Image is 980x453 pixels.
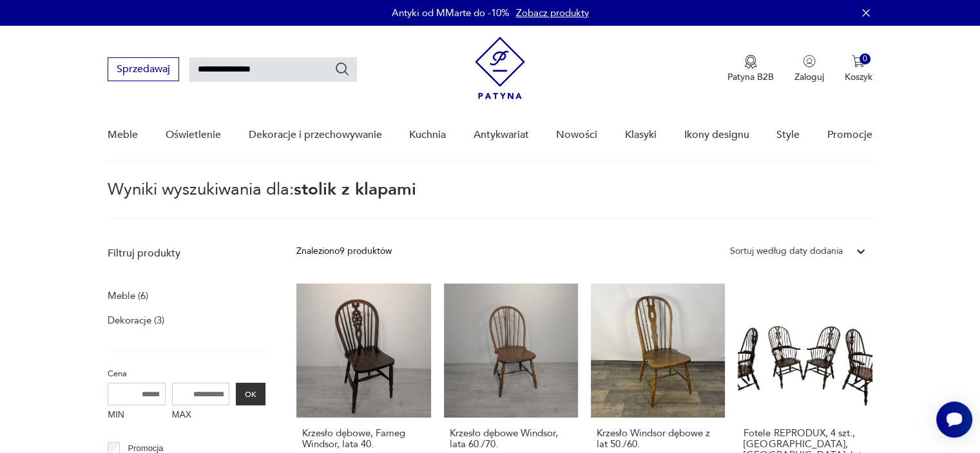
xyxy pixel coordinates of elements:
[108,287,148,305] a: Meble (6)
[597,428,719,450] h3: Krzesło Windsor dębowe z lat 50./60.
[392,6,510,19] p: Antyki od MMarte do -10%
[684,110,749,160] a: Ikony designu
[236,383,265,405] button: OK
[556,110,597,160] a: Nowości
[516,6,589,19] a: Zobacz produkty
[334,61,350,77] button: Szukaj
[108,246,265,260] p: Filtruj produkty
[803,55,816,68] img: Ikonka użytkownika
[860,53,870,64] div: 0
[475,37,525,99] img: Patyna - sklep z meblami i dekoracjami vintage
[108,367,265,381] p: Cena
[166,110,221,160] a: Oświetlenie
[845,55,872,83] button: 0Koszyk
[730,244,843,258] div: Sortuj według daty dodania
[296,244,392,258] div: Znaleziono 9 produktów
[108,66,179,75] a: Sprzedawaj
[794,71,824,83] p: Zaloguj
[172,405,230,426] label: MAX
[776,110,800,160] a: Style
[794,55,824,83] button: Zaloguj
[727,71,774,83] p: Patyna B2B
[294,178,416,201] span: stolik z klapami
[744,55,757,69] img: Ikona medalu
[108,405,166,426] label: MIN
[727,55,774,83] a: Ikona medaluPatyna B2B
[409,110,446,160] a: Kuchnia
[936,401,972,438] iframe: Smartsupp widget button
[474,110,529,160] a: Antykwariat
[108,57,179,81] button: Sprzedawaj
[852,55,865,68] img: Ikona koszyka
[248,110,381,160] a: Dekoracje i przechowywanie
[450,428,572,450] h3: Krzesło dębowe Windsor, lata 60./70.
[625,110,657,160] a: Klasyki
[727,55,774,83] button: Patyna B2B
[108,311,164,329] a: Dekoracje (3)
[108,182,872,219] p: Wyniki wyszukiwania dla:
[845,71,872,83] p: Koszyk
[108,110,138,160] a: Meble
[302,428,425,450] h3: Krzesło dębowe, Fameg Windsor, lata 40.
[827,110,872,160] a: Promocje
